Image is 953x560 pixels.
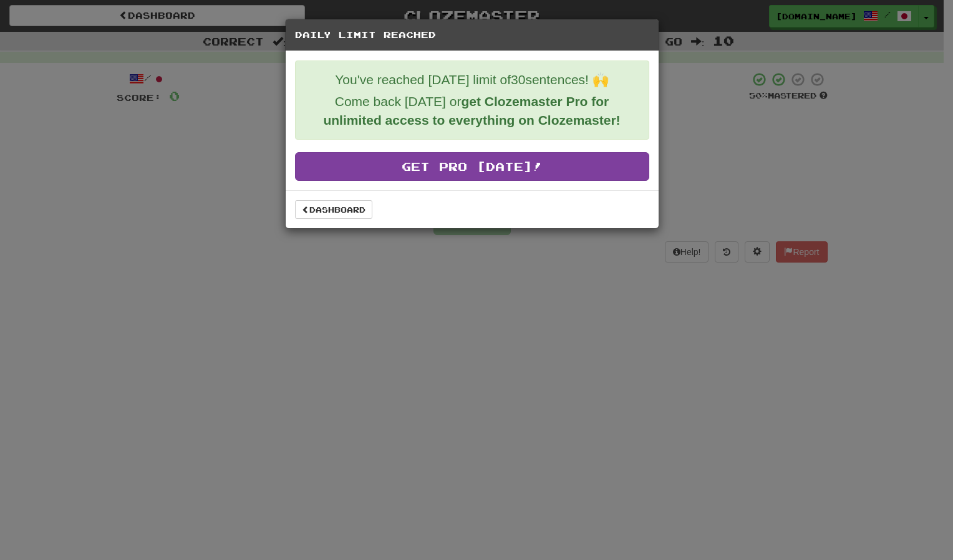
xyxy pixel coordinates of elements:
p: You've reached [DATE] limit of 30 sentences! 🙌 [305,70,639,89]
a: Dashboard [295,200,372,219]
strong: get Clozemaster Pro for unlimited access to everything on Clozemaster! [323,94,620,127]
h5: Daily Limit Reached [295,29,649,41]
p: Come back [DATE] or [305,92,639,130]
a: Get Pro [DATE]! [295,152,649,181]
